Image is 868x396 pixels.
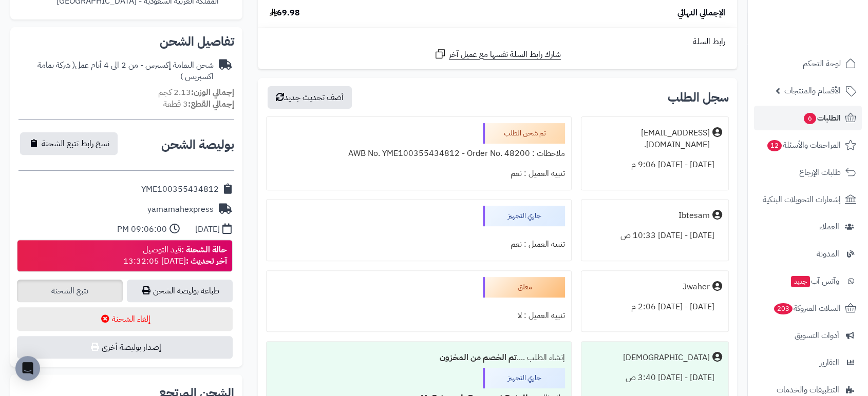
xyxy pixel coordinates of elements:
[440,351,517,364] b: تم الخصم من المخزون
[767,140,782,151] span: 12
[147,204,214,215] div: yamamahexpress
[186,255,227,267] strong: آخر تحديث :
[799,165,841,180] span: طلبات الإرجاع
[181,244,227,256] strong: حالة الشحنة :
[754,160,862,185] a: طلبات الإرجاع
[754,242,862,266] a: المدونة
[754,133,862,157] a: المراجعات والأسئلة12
[588,127,710,151] div: [EMAIL_ADDRESS][DOMAIN_NAME].
[791,276,810,287] span: جديد
[754,350,862,375] a: التقارير
[195,224,220,235] div: [DATE]
[262,36,733,48] div: رابط السلة
[588,368,722,388] div: [DATE] - [DATE] 3:40 ص
[20,132,118,155] button: نسخ رابط تتبع الشحنة
[188,98,234,110] strong: إجمالي القطع:
[588,155,722,175] div: [DATE] - [DATE] 9:06 م
[483,368,565,388] div: جاري التجهيز
[483,206,565,226] div: جاري التجهيز
[483,277,565,298] div: معلق
[754,51,862,76] a: لوحة التحكم
[42,137,109,150] span: نسخ رابط تتبع الشحنة
[17,280,123,302] a: تتبع الشحنة
[273,144,565,164] div: ملاحظات : AWB No. YME100355434812 - Order No. 48200
[273,234,565,254] div: تنبيه العميل : نعم
[784,84,841,98] span: الأقسام والمنتجات
[17,307,233,331] button: إلغاء الشحنة
[273,164,565,184] div: تنبيه العميل : نعم
[588,297,722,317] div: [DATE] - [DATE] 2:06 م
[18,60,214,83] div: شحن اليمامة إكسبرس - من 2 الى 4 أيام عمل
[763,192,841,207] span: إشعارات التحويلات البنكية
[668,91,729,104] h3: سجل الطلب
[804,113,816,124] span: 6
[766,138,841,152] span: المراجعات والأسئلة
[141,184,219,195] div: YME100355434812
[795,328,839,343] span: أدوات التسويق
[123,244,227,268] div: قيد التوصيل [DATE] 13:32:05
[17,336,233,359] button: إصدار بوليصة أخرى
[273,306,565,326] div: تنبيه العميل : لا
[158,86,234,98] small: 2.13 كجم
[817,247,839,261] span: المدونة
[117,224,167,235] div: 09:06:00 PM
[483,123,565,144] div: تم شحن الطلب
[677,7,725,19] span: الإجمالي النهائي
[37,59,214,83] span: ( شركة يمامة اكسبريس )
[161,138,234,151] h2: بوليصة الشحن
[820,355,839,370] span: التقارير
[191,86,234,98] strong: إجمالي الوزن:
[434,48,561,61] a: شارك رابط السلة نفسها مع عميل آخر
[678,210,710,222] div: Ibtesam
[623,352,710,364] div: [DEMOGRAPHIC_DATA]
[273,348,565,368] div: إنشاء الطلب ....
[819,220,839,234] span: العملاء
[754,187,862,212] a: إشعارات التحويلات البنكية
[163,98,234,110] small: 3 قطعة
[588,226,722,246] div: [DATE] - [DATE] 10:33 ص
[754,323,862,348] a: أدوات التسويق
[15,356,40,381] div: Open Intercom Messenger
[790,274,839,288] span: وآتس آب
[803,56,841,71] span: لوحة التحكم
[754,214,862,239] a: العملاء
[268,86,352,109] button: أضف تحديث جديد
[754,106,862,130] a: الطلبات6
[683,281,710,293] div: Jwaher
[449,49,561,61] span: شارك رابط السلة نفسها مع عميل آخر
[773,301,841,315] span: السلات المتروكة
[754,296,862,321] a: السلات المتروكة203
[127,280,233,302] a: طباعة بوليصة الشحن
[754,269,862,293] a: وآتس آبجديد
[18,35,234,48] h2: تفاصيل الشحن
[774,303,792,314] span: 203
[270,7,300,19] span: 69.98
[803,111,841,125] span: الطلبات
